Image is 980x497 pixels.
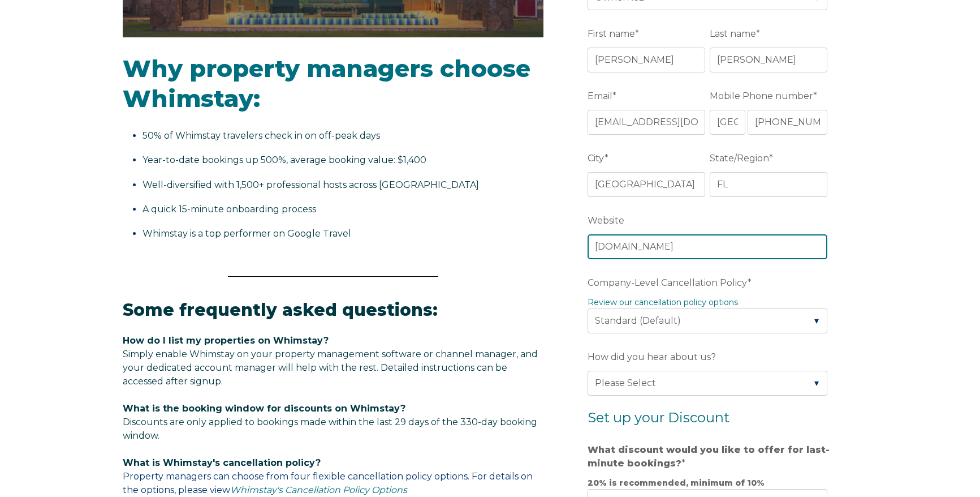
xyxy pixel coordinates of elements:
strong: 20% is recommended, minimum of 10% [588,478,765,488]
span: Well-diversified with 1,500+ professional hosts across [GEOGRAPHIC_DATA] [143,179,479,190]
a: Whimstay's Cancellation Policy Options [230,485,407,495]
span: Year-to-date bookings up 500%, average booking value: $1,400 [143,155,426,165]
span: A quick 15-minute onboarding process [143,204,316,215]
span: Set up your Discount [588,409,729,426]
span: 50% of Whimstay travelers check in on off-peak days [143,130,380,141]
span: What is Whimstay's cancellation policy? [123,457,321,468]
span: Some frequently asked questions: [123,299,438,320]
span: City [588,149,605,167]
span: How did you hear about us? [588,348,716,366]
span: Discounts are only applied to bookings made within the last 29 days of the 330-day booking window. [123,417,537,441]
span: First name [588,25,635,42]
span: State/Region [710,149,769,167]
span: Whimstay is a top performer on Google Travel [143,228,351,239]
a: Review our cancellation policy options [588,297,738,307]
span: Simply enable Whimstay on your property management software or channel manager, and your dedicate... [123,349,538,387]
span: Mobile Phone number [710,87,813,105]
span: Email [588,87,612,105]
span: Company-Level Cancellation Policy [588,274,748,292]
span: How do I list my properties on Whimstay? [123,335,329,346]
span: Why property managers choose Whimstay: [123,54,530,113]
p: Property managers can choose from four flexible cancellation policy options. For details on the o... [123,456,543,497]
span: What is the booking window for discounts on Whimstay? [123,403,405,414]
span: Last name [710,25,756,42]
span: Website [588,212,624,229]
strong: What discount would you like to offer for last-minute bookings? [588,444,830,469]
